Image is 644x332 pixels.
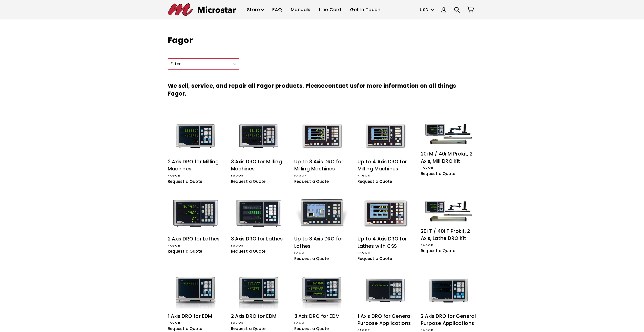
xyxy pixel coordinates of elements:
div: Fagor [421,166,476,170]
div: Fagor [231,321,287,325]
a: Store [243,2,267,17]
span: Request a Quote [358,179,392,184]
span: Request a Quote [294,256,329,261]
span: Request a Quote [231,179,266,184]
div: Up to 4 Axis DRO for Milling Machines [358,158,413,173]
a: FAQ [268,2,286,17]
img: 3 Axis DRO for Lathes [232,196,285,231]
img: 2 Axis DRO for EDM [232,273,285,308]
img: 3 Axis DRO for EDM [296,273,348,308]
img: 1 Axis DRO for EDM [169,273,222,308]
a: Line Card [315,2,345,17]
a: Get In Touch [346,2,384,17]
a: Up to 3 Axis DRO for Lathes Up to 3 Axis DRO for Lathes Fagor Request a Quote [294,196,350,263]
img: 1 Axis DRO for General Purpose Applications [359,273,412,308]
div: 3 Axis DRO for Milling Machines [231,158,287,173]
span: Request a Quote [168,179,202,184]
img: 20i T / 40i T Prokit, 2 Axis, Lathe DRO Kit [422,196,475,224]
img: Up to 3 Axis DRO for Milling Machines [296,119,348,154]
img: 3 Axis DRO for Milling Machines [232,119,285,154]
a: 3 Axis DRO for Lathes 3 Axis DRO for Lathes Fagor Request a Quote [231,196,287,256]
img: Up to 4 Axis DRO for Lathes with CSS [359,196,412,231]
div: 1 Axis DRO for EDM [168,313,223,320]
img: Up to 3 Axis DRO for Lathes [296,196,348,231]
div: Fagor [358,251,413,255]
a: Up to 4 Axis DRO for Lathes with CSS Up to 4 Axis DRO for Lathes with CSS Fagor Request a Quote [358,196,413,263]
a: 2 Axis DRO for Lathes 2 Axis DRO for Lathes Fagor Request a Quote [168,196,223,256]
div: 20i M / 40i M Prokit, 2 Axis, Mill DRO Kit [421,150,476,165]
div: Fagor [231,244,287,248]
img: 20i M / 40i M Prokit, 2 Axis, Mill DRO Kit [422,119,475,147]
img: Up to 4 Axis DRO for Milling Machines [359,119,412,154]
span: Request a Quote [358,256,392,261]
span: Request a Quote [168,326,202,331]
a: 2 Axis DRO for Milling Machines 2 Axis DRO for Milling Machines Fagor Request a Quote [168,119,223,186]
a: Up to 4 Axis DRO for Milling Machines Up to 4 Axis DRO for Milling Machines Fagor Request a Quote [358,119,413,186]
div: Up to 3 Axis DRO for Lathes [294,235,350,250]
img: 2 Axis DRO for Lathes [169,196,222,231]
div: 2 Axis DRO for Lathes [168,235,223,243]
span: Request a Quote [421,248,455,253]
div: Fagor [294,251,350,255]
div: Fagor [421,243,476,248]
div: Up to 3 Axis DRO for Milling Machines [294,158,350,173]
div: Fagor [294,173,350,178]
div: 20i T / 40i T Prokit, 2 Axis, Lathe DRO Kit [421,228,476,242]
a: 20i T / 40i T Prokit, 2 Axis, Lathe DRO Kit 20i T / 40i T Prokit, 2 Axis, Lathe DRO Kit Fagor Req... [421,196,476,255]
div: Fagor [358,173,413,178]
img: 2 Axis DRO for General Purpose Applications [422,273,475,308]
div: 1 Axis DRO for General Purpose Applications [358,313,413,327]
div: Fagor [168,244,223,248]
h3: We sell, service, and repair all Fagor products. Please for more information on all things Fagor. [168,75,476,105]
div: Fagor [294,321,350,325]
span: Request a Quote [231,249,266,254]
a: Up to 3 Axis DRO for Milling Machines Up to 3 Axis DRO for Milling Machines Fagor Request a Quote [294,119,350,186]
div: Up to 4 Axis DRO for Lathes with CSS [358,235,413,250]
span: Request a Quote [231,326,266,331]
ul: Primary [243,2,384,17]
div: 2 Axis DRO for Milling Machines [168,158,223,173]
a: 3 Axis DRO for Milling Machines 3 Axis DRO for Milling Machines Fagor Request a Quote [231,119,287,186]
h1: Fagor [168,35,476,46]
span: Request a Quote [168,249,202,254]
a: contact us [325,82,357,90]
div: Fagor [231,173,287,178]
span: Request a Quote [421,171,455,176]
div: 2 Axis DRO for EDM [231,313,287,320]
a: 20i M / 40i M Prokit, 2 Axis, Mill DRO Kit 20i M / 40i M Prokit, 2 Axis, Mill DRO Kit Fagor Reque... [421,119,476,178]
div: Fagor [168,173,223,178]
div: 3 Axis DRO for Lathes [231,235,287,243]
span: Request a Quote [294,326,329,331]
img: Microstar Electronics [168,3,236,16]
a: Manuals [287,2,314,17]
div: 2 Axis DRO for General Purpose Applications [421,313,476,327]
div: 3 Axis DRO for EDM [294,313,350,320]
span: Request a Quote [294,179,329,184]
div: Fagor [168,321,223,325]
img: 2 Axis DRO for Milling Machines [169,119,222,154]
